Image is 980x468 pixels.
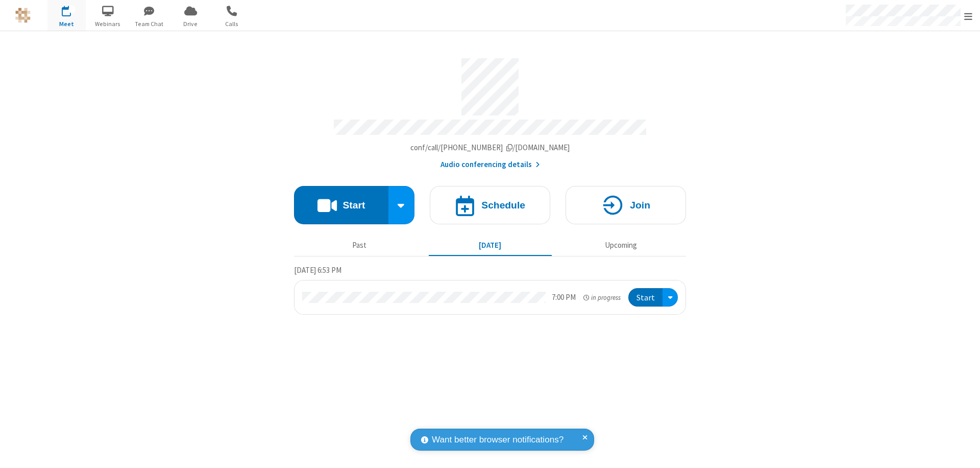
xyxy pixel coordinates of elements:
[628,288,663,307] button: Start
[388,186,415,224] div: Start conference options
[69,6,76,13] div: 1
[130,19,168,29] span: Team Chat
[294,265,341,275] span: [DATE] 6:53 PM
[342,200,365,210] h4: Start
[440,159,540,171] button: Audio conferencing details
[47,19,86,29] span: Meet
[294,186,388,224] button: Start
[213,19,251,29] span: Calls
[171,19,210,29] span: Drive
[663,288,678,307] div: Open menu
[410,142,570,154] button: Copy my meeting room linkCopy my meeting room link
[630,200,650,210] h4: Join
[298,236,421,255] button: Past
[566,186,686,224] button: Join
[294,264,686,315] section: Today's Meetings
[294,51,686,171] section: Account details
[430,186,550,224] button: Schedule
[583,293,621,302] em: in progress
[432,433,563,447] span: Want better browser notifications?
[15,8,31,23] img: QA Selenium DO NOT DELETE OR CHANGE
[410,143,570,152] span: Copy my meeting room link
[429,236,552,255] button: [DATE]
[89,19,127,29] span: Webinars
[481,200,525,210] h4: Schedule
[552,292,576,303] div: 7:00 PM
[559,236,682,255] button: Upcoming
